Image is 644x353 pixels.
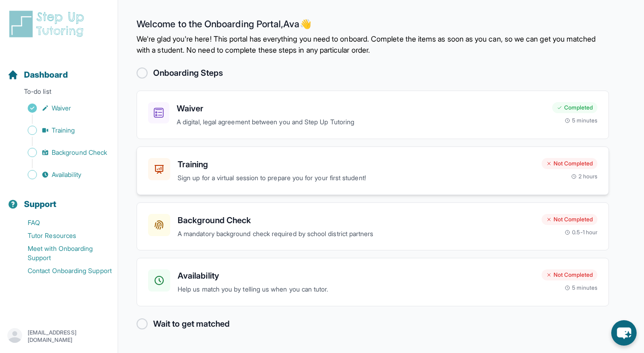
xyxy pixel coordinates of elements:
[24,68,68,81] span: Dashboard
[178,229,534,239] p: A mandatory background check required by school district partners
[7,146,118,159] a: Background Check
[7,168,118,181] a: Availability
[4,183,114,214] button: Support
[552,102,597,113] div: Completed
[177,102,545,115] h3: Waiver
[7,242,118,264] a: Meet with Onboarding Support
[52,103,71,113] span: Waiver
[571,173,598,180] div: 2 hours
[7,264,118,277] a: Contact Onboarding Support
[52,126,75,135] span: Training
[542,214,597,225] div: Not Completed
[4,87,114,100] p: To-do list
[153,317,230,330] h2: Wait to get matched
[7,124,118,137] a: Training
[7,216,118,229] a: FAQ
[52,148,107,157] span: Background Check
[178,269,534,282] h3: Availability
[178,158,534,171] h3: Training
[137,91,609,139] a: WaiverA digital, legal agreement between you and Step Up TutoringCompleted5 minutes
[137,18,609,33] h2: Welcome to the Onboarding Portal, Ava 👋
[28,329,110,344] p: [EMAIL_ADDRESS][DOMAIN_NAME]
[178,284,534,295] p: Help us match you by telling us when you can tutor.
[177,117,545,128] p: A digital, legal agreement between you and Step Up Tutoring
[24,198,57,211] span: Support
[7,229,118,242] a: Tutor Resources
[542,158,597,169] div: Not Completed
[153,67,223,79] h2: Onboarding Steps
[542,269,597,280] div: Not Completed
[178,173,534,183] p: Sign up for a virtual session to prepare you for your first student!
[7,328,110,345] button: [EMAIL_ADDRESS][DOMAIN_NAME]
[7,9,89,39] img: logo
[137,33,609,55] p: We're glad you're here! This portal has everything you need to onboard. Complete the items as soo...
[7,68,68,81] a: Dashboard
[137,258,609,306] a: AvailabilityHelp us match you by telling us when you can tutor.Not Completed5 minutes
[565,117,597,124] div: 5 minutes
[565,284,597,292] div: 5 minutes
[4,54,114,85] button: Dashboard
[611,320,637,346] button: chat-button
[7,102,118,115] a: Waiver
[137,202,609,251] a: Background CheckA mandatory background check required by school district partnersNot Completed0.5...
[565,229,597,236] div: 0.5-1 hour
[178,214,534,227] h3: Background Check
[137,146,609,195] a: TrainingSign up for a virtual session to prepare you for your first student!Not Completed2 hours
[52,170,81,179] span: Availability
